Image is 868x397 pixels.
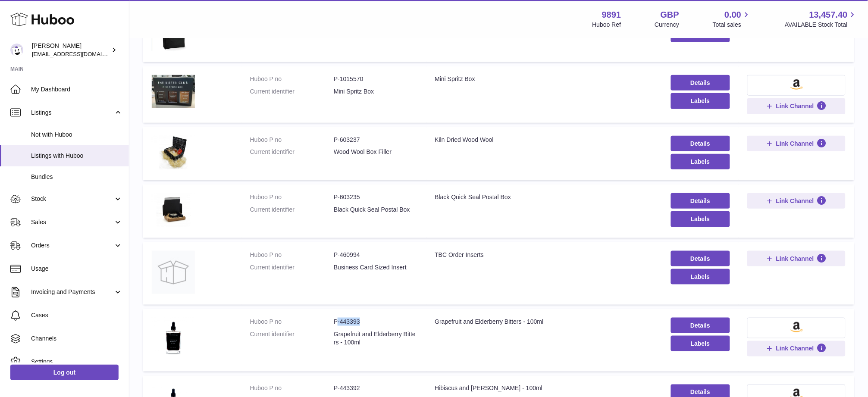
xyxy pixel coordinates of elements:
[671,336,730,351] button: Labels
[809,9,848,21] span: 13,457.40
[785,21,858,29] span: AVAILABLE Stock Total
[10,44,23,56] img: internalAdmin-9891@internal.huboo.com
[435,384,654,393] div: Hibiscus and [PERSON_NAME] - 100ml
[250,330,334,347] dt: Current identifier
[713,9,751,29] a: 0.00 Total sales
[334,330,417,347] dd: Grapefruit and Elderberry Bitters - 100ml
[785,9,858,29] a: 13,457.40 AVAILABLE Stock Total
[776,345,814,353] span: Link Channel
[31,288,113,296] span: Invoicing and Payments
[31,173,122,181] span: Bundles
[250,251,334,259] dt: Huboo P no
[31,195,113,203] span: Stock
[152,251,195,294] img: TBC Order Inserts
[435,318,654,326] div: Grapefruit and Elderberry Bitters - 100ml
[713,21,751,29] span: Total sales
[790,322,803,332] img: amazon-small.png
[32,42,110,58] div: [PERSON_NAME]
[250,263,334,272] dt: Current identifier
[334,384,417,393] dd: P-443392
[747,341,846,356] button: Link Channel
[31,152,122,160] span: Listings with Huboo
[655,21,680,29] div: Currency
[334,263,417,272] dd: Business Card Sized Insert
[31,241,113,250] span: Orders
[671,251,730,266] a: Details
[671,269,730,284] button: Labels
[152,318,195,361] img: Grapefruit and Elderberry Bitters - 100ml
[776,255,814,263] span: Link Channel
[671,318,730,333] a: Details
[250,384,334,393] dt: Huboo P no
[31,131,122,139] span: Not with Huboo
[31,358,122,366] span: Settings
[31,109,113,117] span: Listings
[31,218,113,226] span: Sales
[747,251,846,266] button: Link Channel
[31,85,122,94] span: My Dashboard
[725,9,742,21] span: 0.00
[435,251,654,259] div: TBC Order Inserts
[32,50,127,57] span: [EMAIL_ADDRESS][DOMAIN_NAME]
[592,21,621,29] div: Huboo Ref
[31,265,122,273] span: Usage
[661,9,679,21] strong: GBP
[334,318,417,326] dd: P-443393
[250,318,334,326] dt: Huboo P no
[31,334,122,343] span: Channels
[10,365,119,380] a: Log out
[31,311,122,319] span: Cases
[334,251,417,259] dd: P-460994
[602,9,621,21] strong: 9891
